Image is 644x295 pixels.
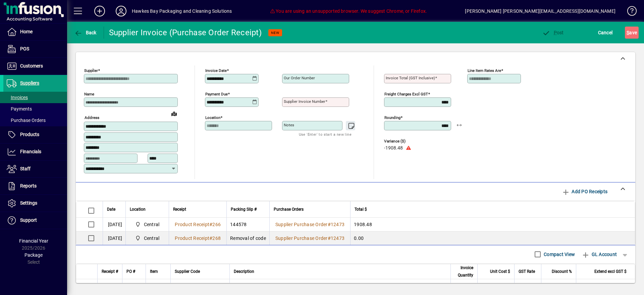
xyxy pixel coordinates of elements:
span: Suppliers [20,80,39,86]
span: # [328,236,331,241]
mat-label: Rounding [384,115,400,120]
span: GST Rate [519,268,535,275]
span: Cancel [598,27,613,38]
mat-label: Name [84,92,94,96]
span: GL Account [582,249,617,260]
span: Products [20,132,39,137]
span: S [627,30,629,35]
span: Supplier Purchase Order [275,236,328,241]
span: Central [144,221,160,228]
span: Central [144,235,160,242]
mat-label: Our order number [284,76,315,80]
a: Settings [3,195,67,212]
span: # [209,222,212,227]
td: 144578 [226,218,269,231]
span: Extend excl GST $ [594,268,627,275]
mat-label: Notes [284,123,294,127]
span: Staff [20,166,31,171]
td: 99.50 [576,279,635,293]
a: Reports [3,178,67,195]
a: Supplier Purchase Order#12473 [273,221,347,228]
span: Financials [20,149,41,154]
app-page-header-button: Back [67,27,104,39]
button: Post [540,27,566,39]
span: Item [150,268,158,275]
span: Product Receipt [175,236,209,241]
a: Knowledge Base [622,1,636,23]
mat-label: Location [205,115,220,120]
mat-label: Payment due [205,92,228,96]
label: Compact View [542,251,575,258]
span: Add PO Receipts [562,186,607,197]
mat-label: Freight charges excl GST [384,92,428,96]
a: View on map [169,108,179,119]
td: 99.5000 [477,279,514,293]
button: Profile [110,5,132,17]
a: Supplier Purchase Order#12473 [273,235,347,242]
span: Purchase Orders [7,118,46,123]
span: P [554,30,557,35]
span: [DATE] [108,235,122,242]
span: Date [107,206,115,213]
a: Products [3,126,67,143]
span: # [328,222,331,227]
td: 266 [97,279,122,293]
mat-hint: Use 'Enter' to start a new line [299,130,352,138]
mat-label: Invoice Total (GST inclusive) [386,76,435,80]
a: Staff [3,161,67,177]
span: [DATE] [108,221,122,228]
span: Variance ($) [384,139,424,143]
span: Settings [20,200,37,206]
div: [PERSON_NAME] [PERSON_NAME][EMAIL_ADDRESS][DOMAIN_NAME] [465,6,615,16]
mat-label: Supplier [84,68,98,73]
button: GL Account [578,248,620,260]
span: Invoices [7,95,28,100]
span: Home [20,29,33,34]
span: Customers [20,63,43,69]
a: Product Receipt#268 [172,235,223,242]
td: 1.0000 [450,279,477,293]
span: Purchase Orders [274,206,304,213]
span: Back [74,30,97,35]
span: Financial Year [19,238,48,244]
mat-label: Invoice date [205,68,227,73]
td: 1908.48 [350,218,635,231]
span: 12473 [331,222,344,227]
span: PO # [126,268,135,275]
span: Packing Slip # [231,206,257,213]
span: -1908.48 [384,145,403,151]
td: 15.000% [514,279,541,293]
span: Description [234,268,254,275]
span: Supplier Purchase Order [275,222,328,227]
td: 0.00 [541,279,576,293]
div: Hawkes Bay Packaging and Cleaning Solutions [132,6,232,16]
span: Package [24,252,43,258]
a: Customers [3,58,67,75]
span: Central [132,220,162,228]
div: Receipt [173,206,222,213]
td: 0.00 [350,231,635,245]
span: Central [132,234,162,242]
a: Invoices [3,92,67,103]
a: Product Receipt#266 [172,221,223,228]
span: ost [542,30,564,35]
span: ave [627,27,637,38]
div: 2100 [149,282,160,289]
span: Reports [20,183,37,188]
button: Add [89,5,110,17]
span: 12473 [331,236,344,241]
button: Back [72,27,98,39]
span: Location [130,206,146,213]
a: POS [3,41,67,57]
span: 268 [212,236,221,241]
button: Cancel [596,27,614,39]
span: Receipt [173,206,186,213]
span: # [209,236,212,241]
a: Payments [3,103,67,115]
a: Support [3,212,67,229]
td: Pomona White Apron Disposable One Size 100 per slve [229,279,450,293]
td: Removal of code [226,231,269,245]
span: Receipt # [102,268,118,275]
span: 266 [212,222,221,227]
mat-label: Line item rates are [468,68,501,73]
